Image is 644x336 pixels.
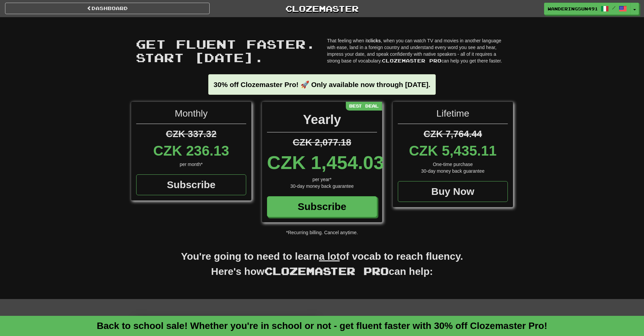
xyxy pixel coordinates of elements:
[544,3,631,15] a: WanderingSun4912 /
[267,110,377,132] div: Yearly
[398,181,508,202] a: Buy Now
[264,265,389,277] span: Clozemaster Pro
[382,58,441,64] span: Clozemaster Pro
[136,37,316,65] span: Get fluent faster. Start [DATE].
[398,107,508,124] div: Lifetime
[267,183,377,190] div: 30-day money back guarantee
[220,3,424,14] a: Clozemaster
[398,168,508,174] div: 30-day money back guarantee
[214,81,430,88] strong: 30% off Clozemaster Pro! 🚀 Only available now through [DATE].
[368,38,381,43] strong: clicks
[5,3,210,14] a: Dashboard
[131,249,513,286] h2: You're going to need to learn of vocab to reach fluency. Here's how can help:
[136,174,246,195] a: Subscribe
[267,149,377,176] div: CZK 1,454.03
[398,141,508,161] div: CZK 5,435.11
[267,176,377,183] div: per year*
[424,129,482,139] span: CZK 7,764.44
[548,6,597,12] span: WanderingSun4912
[267,196,377,217] a: Subscribe
[612,5,615,10] span: /
[398,161,508,168] div: One-time purchase
[319,251,340,262] u: a lot
[136,107,246,124] div: Monthly
[97,321,547,331] a: Back to school sale! Whether you're in school or not - get fluent faster with 30% off Clozemaster...
[293,137,351,148] span: CZK 2,077.18
[346,102,382,110] div: Best Deal
[327,37,508,64] p: That feeling when it , when you can watch TV and movies in another language with ease, land in a ...
[166,129,217,139] span: CZK 337.32
[136,161,246,168] div: per month*
[136,141,246,161] div: CZK 236.13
